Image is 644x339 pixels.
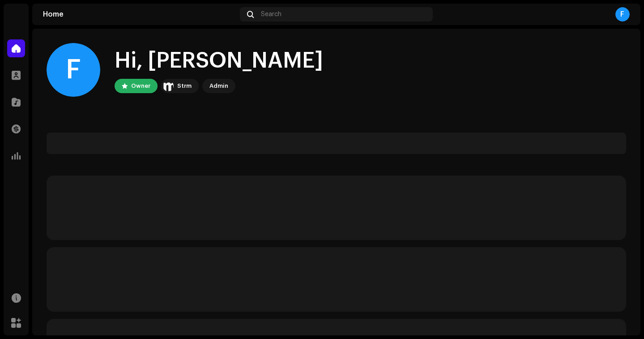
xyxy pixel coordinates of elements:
img: 408b884b-546b-4518-8448-1008f9c76b02 [163,81,174,91]
div: Owner [131,81,150,91]
span: Search [261,11,281,18]
div: Admin [209,81,228,91]
div: F [615,7,630,21]
div: F [47,43,100,97]
div: Strm [177,81,192,91]
div: Hi, [PERSON_NAME] [115,47,323,75]
div: Home [43,11,236,18]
